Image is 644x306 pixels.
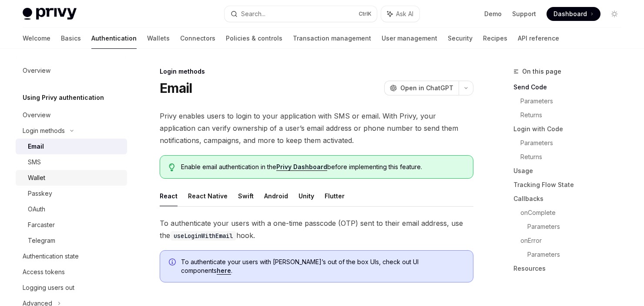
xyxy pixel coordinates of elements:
[225,6,377,22] button: Search...CtrlK
[170,231,236,241] code: useLoginWithEmail
[520,150,628,164] a: Returns
[520,94,628,108] a: Parameters
[359,10,372,17] span: Ctrl K
[16,233,127,248] a: Telegram
[16,264,127,280] a: Access tokens
[484,10,502,18] a: Demo
[181,163,464,171] span: Enable email authentication in the before implementing this feature.
[23,92,104,103] h5: Using Privy authentication
[238,186,254,206] button: Swift
[16,107,127,123] a: Overview
[169,258,178,267] svg: Info
[483,28,507,49] a: Recipes
[513,164,628,178] a: Usage
[522,66,561,77] span: On this page
[226,28,282,49] a: Policies & controls
[513,192,628,206] a: Callbacks
[293,28,371,49] a: Transaction management
[23,110,50,120] div: Overview
[513,122,628,136] a: Login with Code
[160,217,473,241] span: To authenticate your users with a one-time passcode (OTP) sent to their email address, use the hook.
[513,178,628,192] a: Tracking Flow State
[28,204,45,214] div: OAuth
[23,126,65,136] div: Login methods
[520,136,628,150] a: Parameters
[241,9,265,19] div: Search...
[160,80,192,96] h1: Email
[16,63,127,78] a: Overview
[382,28,437,49] a: User management
[512,10,536,18] a: Support
[16,154,127,170] a: SMS
[169,163,175,171] svg: Tip
[181,258,464,275] span: To authenticate your users with [PERSON_NAME]’s out of the box UIs, check out UI components .
[520,206,628,220] a: onComplete
[264,186,288,206] button: Android
[384,81,459,95] button: Open in ChatGPT
[448,28,473,49] a: Security
[23,65,50,76] div: Overview
[607,7,621,21] button: Toggle dark mode
[23,251,79,262] div: Authentication state
[23,8,77,20] img: light logo
[23,267,65,277] div: Access tokens
[400,84,453,92] span: Open in ChatGPT
[513,80,628,94] a: Send Code
[396,10,413,18] span: Ask AI
[147,28,170,49] a: Wallets
[160,186,178,206] button: React
[527,220,628,234] a: Parameters
[276,163,327,171] a: Privy Dashboard
[180,28,215,49] a: Connectors
[513,262,628,275] a: Resources
[28,235,55,246] div: Telegram
[520,234,628,248] a: onError
[16,186,127,201] a: Passkey
[527,248,628,262] a: Parameters
[520,108,628,122] a: Returns
[16,201,127,217] a: OAuth
[28,157,41,167] div: SMS
[160,110,473,146] span: Privy enables users to login to your application with SMS or email. With Privy, your application ...
[23,28,50,49] a: Welcome
[28,141,44,152] div: Email
[16,280,127,296] a: Logging users out
[299,186,314,206] button: Unity
[553,10,587,18] span: Dashboard
[16,248,127,264] a: Authentication state
[28,220,55,230] div: Farcaster
[518,28,559,49] a: API reference
[381,6,419,22] button: Ask AI
[188,186,228,206] button: React Native
[16,139,127,154] a: Email
[547,7,600,21] a: Dashboard
[28,188,52,199] div: Passkey
[23,282,74,293] div: Logging users out
[16,217,127,233] a: Farcaster
[217,267,231,275] a: here
[325,186,345,206] button: Flutter
[91,28,137,49] a: Authentication
[61,28,81,49] a: Basics
[16,170,127,186] a: Wallet
[160,67,473,76] div: Login methods
[28,173,45,183] div: Wallet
